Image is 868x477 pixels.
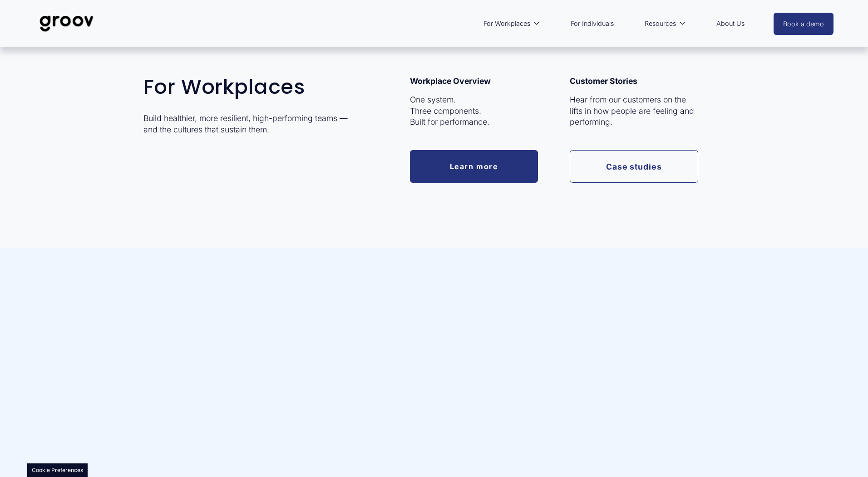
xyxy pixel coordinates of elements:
[483,18,530,29] span: For Workplaces
[645,18,676,29] span: Resources
[410,76,491,86] strong: Workplace Overview
[566,13,618,34] a: For Individuals
[143,113,352,135] p: Build healthier, more resilient, high-performing teams — and the cultures that sustain them.
[35,9,99,39] img: Groov | Unlock Human Potential at Work and in Life
[32,467,83,473] button: Cookie Preferences
[570,94,698,128] p: Hear from our customers on the lifts in how people are feeling and performing.
[774,13,833,35] a: Book a demo
[410,94,538,128] p: One system. Three components. Built for performance.
[640,13,690,34] a: folder dropdown
[143,76,352,98] h2: For Workplaces
[479,13,545,34] a: folder dropdown
[570,150,698,182] a: Case studies
[410,150,538,182] a: Learn more
[570,76,637,86] strong: Customer Stories
[27,463,88,477] section: Manage previously selected cookie options
[712,13,749,34] a: About Us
